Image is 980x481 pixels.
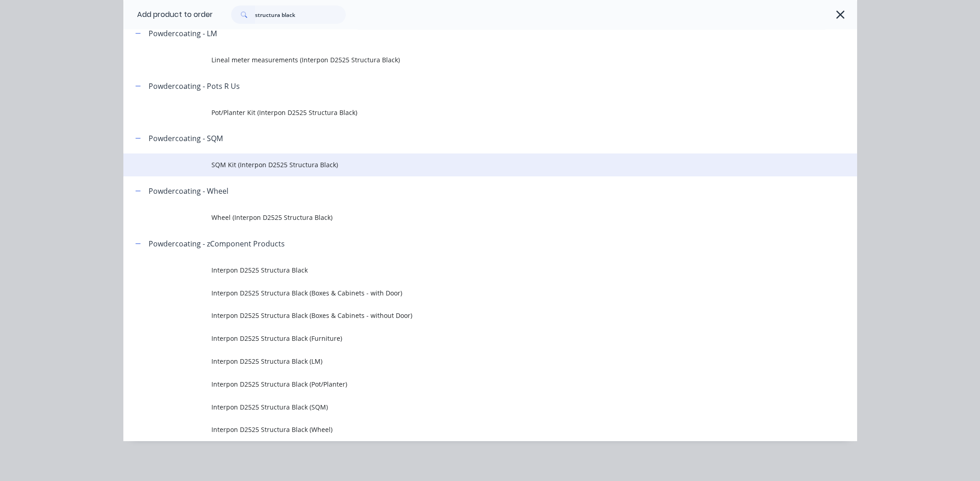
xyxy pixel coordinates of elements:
[211,108,728,117] span: Pot/Planter Kit (Interpon D2525 Structura Black)
[149,133,223,144] div: Powdercoating - SQM
[211,55,728,65] span: Lineal meter measurements (Interpon D2525 Structura Black)
[211,311,728,320] span: Interpon D2525 Structura Black (Boxes & Cabinets - without Door)
[149,28,217,39] div: Powdercoating - LM
[211,425,728,434] span: Interpon D2525 Structura Black (Wheel)
[211,213,728,222] span: Wheel (Interpon D2525 Structura Black)
[211,402,728,412] span: Interpon D2525 Structura Black (SQM)
[149,238,285,249] div: Powdercoating - zComponent Products
[211,356,728,366] span: Interpon D2525 Structura Black (LM)
[211,333,728,343] span: Interpon D2525 Structura Black (Furniture)
[211,288,728,298] span: Interpon D2525 Structura Black (Boxes & Cabinets - with Door)
[255,5,346,24] input: Search...
[149,81,240,92] div: Powdercoating - Pots R Us
[149,186,228,197] div: Powdercoating - Wheel
[211,379,728,389] span: Interpon D2525 Structura Black (Pot/Planter)
[211,160,728,169] span: SQM Kit (Interpon D2525 Structura Black)
[211,265,728,275] span: Interpon D2525 Structura Black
